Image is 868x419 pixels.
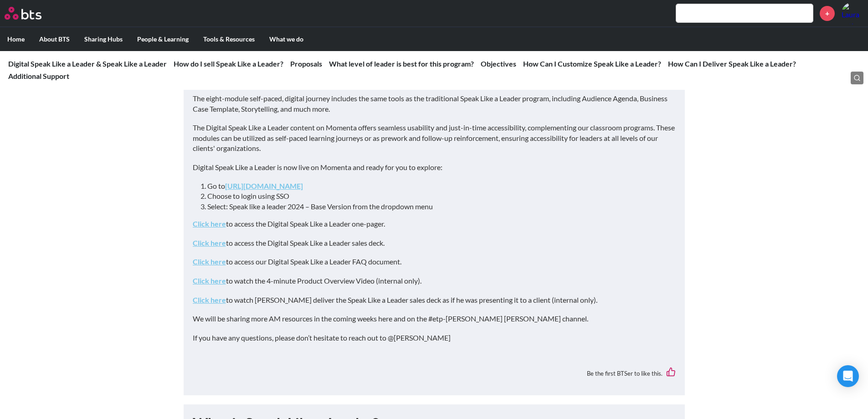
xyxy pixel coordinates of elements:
p: to watch the 4-minute Product Overview Video (internal only). [193,276,676,286]
a: How do I sell Speak Like a Leader? [174,59,283,68]
a: How Can I Customize Speak Like a Leader? [523,59,661,68]
a: Additional Support [8,72,69,80]
a: Objectives [481,59,516,68]
a: [URL][DOMAIN_NAME] [225,181,303,190]
a: Click here [193,276,226,285]
p: Digital Speak Like a Leader is now live on Momenta and ready for you to explore: [193,162,676,172]
a: Click here [193,295,226,304]
a: Click here [193,257,226,266]
a: Click here [193,238,226,247]
p: to access the Digital Speak Like a Leader one-pager. [193,219,676,229]
li: Select: Speak like a leader 2024 – Base Version from the dropdown menu [207,202,668,212]
a: Click here [193,219,226,228]
p: to access the Digital Speak Like a Leader sales deck. [193,238,676,248]
p: If you have any questions, please don’t hesitate to reach out to @[PERSON_NAME] [193,333,676,343]
div: Open Intercom Messenger [837,365,859,387]
label: People & Learning [130,27,196,51]
a: Proposals [290,59,322,68]
a: Digital Speak Like a Leader & Speak Like a Leader [8,59,167,68]
label: Sharing Hubs [77,27,130,51]
a: Go home [5,7,58,20]
li: Choose to login using SSO [207,191,668,201]
a: Profile [842,2,863,24]
a: What level of leader is best for this program? [329,59,474,68]
p: to access our Digital Speak Like a Leader FAQ document. [193,257,676,267]
img: BTS Logo [5,7,41,20]
p: to watch [PERSON_NAME] deliver the Speak Like a Leader sales deck as if he was presenting it to a... [193,295,676,305]
p: The Digital Speak Like a Leader content on Momenta offers seamless usability and just-in-time acc... [193,123,676,153]
img: Laura Fay [842,2,863,24]
a: + [820,6,835,21]
label: About BTS [32,27,77,51]
label: What we do [262,27,311,51]
div: Be the first BTSer to like this. [193,361,676,386]
li: Go to [207,181,668,191]
label: Tools & Resources [196,27,262,51]
p: The eight-module self-paced, digital journey includes the same tools as the traditional Speak Lik... [193,93,676,114]
p: We will be sharing more AM resources in the coming weeks here and on the #etp-[PERSON_NAME] [PERS... [193,314,676,324]
a: How Can I Deliver Speak Like a Leader? [668,59,796,68]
